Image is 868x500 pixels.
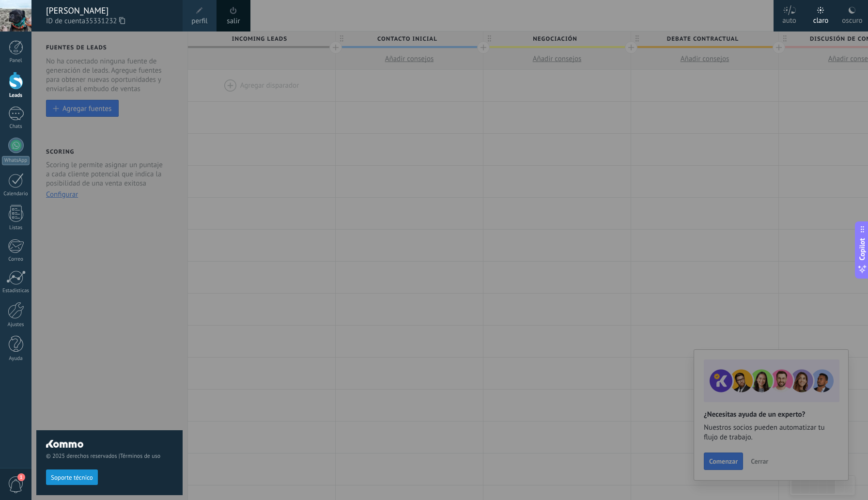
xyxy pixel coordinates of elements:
[2,322,30,328] div: Ajustes
[227,16,240,27] a: salir
[46,453,173,460] span: © 2025 derechos reservados |
[2,356,30,362] div: Ayuda
[120,453,160,460] a: Términos de uso
[2,225,30,231] div: Listas
[85,16,125,27] span: 35331232
[46,5,173,16] div: [PERSON_NAME]
[842,6,862,31] div: oscuro
[2,93,30,99] div: Leads
[191,16,207,27] span: perfil
[46,16,173,27] span: ID de cuenta
[813,6,829,31] div: claro
[46,469,98,485] button: Soporte técnico
[2,256,30,263] div: Correo
[51,474,93,481] span: Soporte técnico
[2,288,30,294] div: Estadísticas
[2,58,30,64] div: Panel
[2,191,30,197] div: Calendario
[2,156,30,165] div: WhatsApp
[2,124,30,130] div: Chats
[782,6,796,31] div: auto
[17,473,25,481] span: 1
[857,238,867,261] span: Copilot
[46,473,98,481] a: Soporte técnico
